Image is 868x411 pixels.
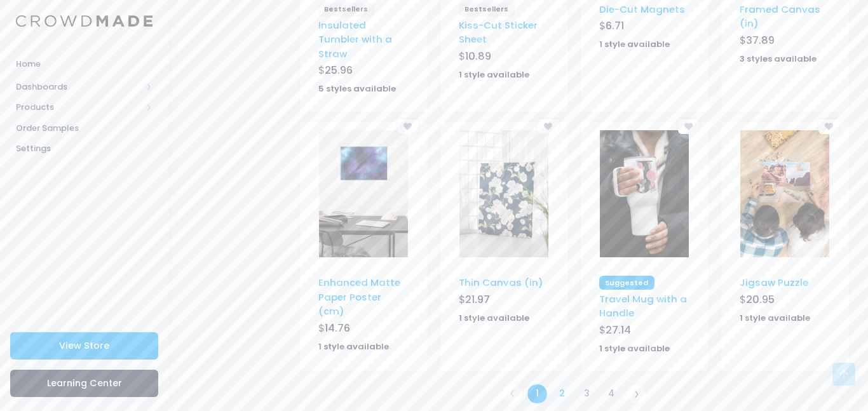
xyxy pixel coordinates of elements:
span: 27.14 [606,323,631,337]
span: Settings [16,142,153,155]
div: $ [599,323,690,340]
span: 6.71 [606,18,624,33]
span: 21.97 [465,292,490,307]
span: Order Samples [16,122,153,135]
span: 25.96 [325,63,353,77]
strong: 1 style available [740,312,810,324]
a: 1 [527,384,548,405]
div: $ [740,33,831,51]
strong: 1 style available [459,312,529,324]
a: View Store [10,332,158,360]
span: View Store [59,339,109,352]
div: $ [318,63,409,81]
div: $ [599,18,690,36]
img: Logo [16,15,153,27]
strong: 1 style available [459,69,529,81]
a: Insulated Tumbler with a Straw [318,18,392,60]
span: 10.89 [465,49,491,64]
div: $ [459,49,550,67]
span: 14.76 [325,321,350,335]
div: $ [318,321,409,339]
a: Framed Canvas (in) [740,3,820,30]
a: Jigsaw Puzzle [740,276,808,289]
a: Kiss-Cut Sticker Sheet [459,18,538,46]
a: 2 [552,384,573,405]
span: Home [16,58,153,71]
strong: 1 style available [599,38,670,50]
strong: 5 styles available [318,83,396,95]
strong: 1 style available [318,340,389,353]
div: $ [740,292,831,310]
a: Enhanced Matte Paper Poster (cm) [318,276,400,318]
span: Bestsellers [459,3,515,17]
a: Learning Center [10,370,158,397]
span: Bestsellers [318,3,374,17]
strong: 1 style available [599,342,670,354]
span: 20.95 [746,292,775,307]
a: Thin Canvas (in) [459,276,543,289]
a: Die-Cut Magnets [599,3,685,16]
strong: 3 styles available [740,53,817,65]
a: 4 [601,384,622,405]
span: Dashboards [16,81,142,93]
span: 37.89 [746,33,775,48]
a: 3 [576,384,597,405]
span: Suggested [599,276,654,290]
div: $ [459,292,550,310]
span: Learning Center [47,377,122,389]
span: Products [16,101,142,114]
a: Travel Mug with a Handle [599,292,687,320]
